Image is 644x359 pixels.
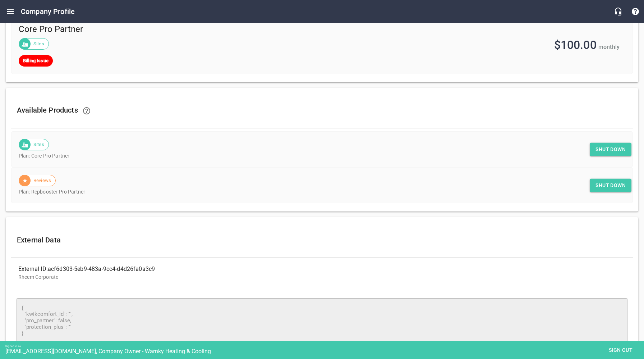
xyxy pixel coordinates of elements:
p: Plan: Core Pro Partner [19,152,620,160]
h6: Available Products [17,102,627,119]
div: External ID: acf6d303-5eb9-483a-9cc4-d4d26fa0a3c9 [18,265,322,273]
textarea: { "kwikcomfort_id": "", "pro_partner": false, "protection_plus": "" } [22,305,622,337]
div: [EMAIL_ADDRESS][DOMAIN_NAME], Company Owner - Warnky Heating & Cooling [5,348,644,355]
div: Reviews [19,175,56,186]
span: monthly [598,44,620,50]
div: Signed in as [5,345,644,348]
button: Sign out [603,344,639,357]
button: Live Chat [609,3,627,20]
span: Billing Issue [19,57,53,64]
p: Plan: Repbooster Pro Partner [19,188,620,196]
a: Learn how to upgrade and downgrade your Products [78,102,95,119]
span: Shut down [595,181,626,190]
button: Shut down [590,179,631,192]
span: Sites [29,40,49,47]
span: Core Pro Partner [19,24,313,35]
div: Sites [19,38,49,50]
h6: Company Profile [21,6,75,17]
button: Shut down [590,143,631,156]
span: Reviews [29,177,55,184]
button: Support Portal [627,3,644,20]
div: Sites [19,139,49,150]
p: Rheem Corporate [18,273,626,281]
span: Sites [29,141,49,148]
span: Sign out [606,346,636,355]
span: $100.00 [554,38,597,52]
button: Open drawer [2,3,19,20]
a: Billing Issue [19,55,53,67]
h6: External Data [17,234,627,246]
span: Shut down [595,145,626,154]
